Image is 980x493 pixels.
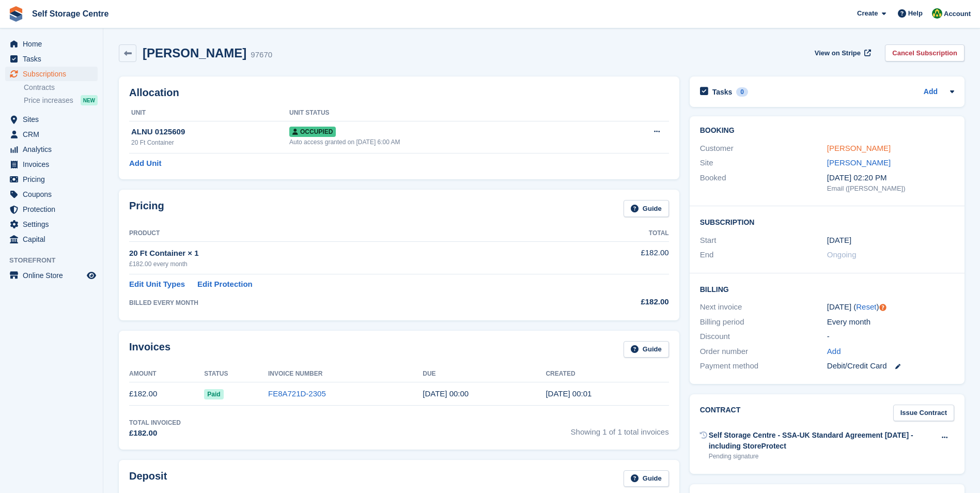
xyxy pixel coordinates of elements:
[251,49,272,61] div: 97670
[24,95,98,106] a: Price increases NEW
[9,255,103,266] span: Storefront
[23,157,85,172] span: Invoices
[700,284,954,294] h2: Billing
[5,52,98,66] a: menu
[129,427,181,439] div: £182.00
[28,5,113,22] a: Self Storage Centre
[827,172,954,184] div: [DATE] 02:20 PM
[827,183,954,194] div: Email ([PERSON_NAME])
[5,268,98,283] a: menu
[129,470,167,487] h2: Deposit
[5,37,98,51] a: menu
[129,382,204,406] td: £182.00
[197,279,253,290] a: Edit Protection
[700,346,827,358] div: Order number
[700,127,954,135] h2: Booking
[827,158,891,167] a: [PERSON_NAME]
[700,172,827,194] div: Booked
[23,202,85,217] span: Protection
[85,269,98,282] a: Preview store
[709,452,935,461] div: Pending signature
[908,8,923,19] span: Help
[129,225,569,242] th: Product
[129,298,569,307] div: BILLED EVERY MONTH
[5,172,98,187] a: menu
[423,366,546,382] th: Due
[8,6,24,22] img: stora-icon-8386f47178a22dfd0bd8f6a31ec36ba5ce8667c1dd55bd0f319d3a0aa187defe.svg
[23,127,85,142] span: CRM
[23,268,85,283] span: Online Store
[856,302,876,311] a: Reset
[5,112,98,127] a: menu
[857,8,878,19] span: Create
[23,187,85,202] span: Coupons
[624,470,669,487] a: Guide
[944,9,971,19] span: Account
[700,217,954,227] h2: Subscription
[23,232,85,246] span: Capital
[827,346,841,358] a: Add
[827,144,891,152] a: [PERSON_NAME]
[878,303,888,312] div: Tooltip anchor
[827,316,954,328] div: Every month
[289,105,607,121] th: Unit Status
[204,389,223,399] span: Paid
[5,142,98,157] a: menu
[143,46,246,60] h2: [PERSON_NAME]
[423,389,469,398] time: 2025-07-28 23:00:00 UTC
[709,430,935,452] div: Self Storage Centre - SSA-UK Standard Agreement [DATE] - including StoreProtect
[23,112,85,127] span: Sites
[24,96,73,105] span: Price increases
[268,389,326,398] a: FE8A721D-2305
[712,87,733,97] h2: Tasks
[129,248,569,259] div: 20 Ft Container × 1
[700,143,827,155] div: Customer
[569,241,668,274] td: £182.00
[23,142,85,157] span: Analytics
[129,341,170,358] h2: Invoices
[569,225,668,242] th: Total
[700,235,827,246] div: Start
[624,341,669,358] a: Guide
[569,296,668,308] div: £182.00
[129,200,164,217] h2: Pricing
[571,418,669,439] span: Showing 1 of 1 total invoices
[827,301,954,313] div: [DATE] ( )
[5,67,98,81] a: menu
[827,360,954,372] div: Debit/Credit Card
[5,157,98,172] a: menu
[81,95,98,105] div: NEW
[204,366,268,382] th: Status
[885,44,965,61] a: Cancel Subscription
[129,259,569,269] div: £182.00 every month
[5,127,98,142] a: menu
[700,331,827,343] div: Discount
[131,126,289,138] div: ALNU 0125609
[5,217,98,232] a: menu
[546,366,668,382] th: Created
[24,83,98,93] a: Contracts
[129,418,181,427] div: Total Invoiced
[289,127,336,137] span: Occupied
[700,301,827,313] div: Next invoice
[700,316,827,328] div: Billing period
[624,200,669,217] a: Guide
[827,250,857,259] span: Ongoing
[129,105,289,121] th: Unit
[289,137,607,147] div: Auto access granted on [DATE] 6:00 AM
[5,202,98,217] a: menu
[23,172,85,187] span: Pricing
[700,157,827,169] div: Site
[131,138,289,147] div: 20 Ft Container
[815,48,861,58] span: View on Stripe
[827,331,954,343] div: -
[700,249,827,261] div: End
[700,360,827,372] div: Payment method
[23,67,85,81] span: Subscriptions
[23,217,85,232] span: Settings
[129,366,204,382] th: Amount
[129,87,669,99] h2: Allocation
[546,389,592,398] time: 2025-07-27 23:01:03 UTC
[811,44,873,61] a: View on Stripe
[700,405,741,422] h2: Contract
